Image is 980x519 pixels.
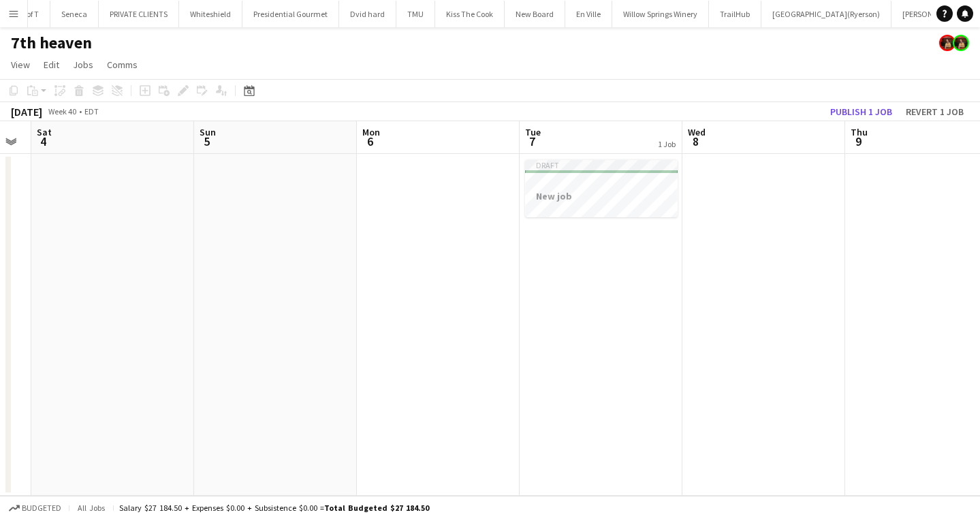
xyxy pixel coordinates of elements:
h1: 7th heaven [11,33,92,53]
button: New Board [505,1,565,27]
span: 6 [360,133,380,149]
button: Kiss The Cook [435,1,505,27]
button: Whiteshield [179,1,242,27]
button: Revert 1 job [900,103,969,121]
app-user-avatar: Yani Salas [953,35,969,51]
button: TMU [396,1,435,27]
span: 7 [523,133,541,149]
span: Jobs [73,59,93,71]
span: Mon [362,126,380,138]
span: Sun [200,126,216,138]
a: Edit [38,56,65,74]
span: 4 [35,133,52,149]
div: Draft [525,159,678,170]
button: TrailHub [709,1,761,27]
button: Willow Springs Winery [612,1,709,27]
span: Edit [44,59,59,71]
span: Wed [688,126,706,138]
div: Salary $27 184.50 + Expenses $0.00 + Subsistence $0.00 = [119,503,429,513]
button: Presidential Gourmet [242,1,339,27]
app-user-avatar: Yani Salas [939,35,955,51]
button: Seneca [50,1,99,27]
button: Budgeted [7,501,63,516]
div: [DATE] [11,105,42,119]
div: 1 Job [658,139,676,149]
a: View [5,56,35,74]
span: 8 [686,133,706,149]
button: U of T [9,1,50,27]
span: All jobs [75,503,108,513]
span: Tue [525,126,541,138]
a: Jobs [67,56,99,74]
span: View [11,59,30,71]
app-job-card: DraftNew job [525,159,678,217]
span: 5 [197,133,216,149]
button: En Ville [565,1,612,27]
span: Total Budgeted $27 184.50 [324,503,429,513]
span: 9 [849,133,868,149]
span: Week 40 [45,106,79,116]
button: PRIVATE CLIENTS [99,1,179,27]
button: Dvid hard [339,1,396,27]
a: Comms [101,56,143,74]
button: [GEOGRAPHIC_DATA](Ryerson) [761,1,891,27]
button: Publish 1 job [825,103,898,121]
span: Sat [37,126,52,138]
div: EDT [84,106,99,116]
span: Thu [851,126,868,138]
span: Budgeted [22,503,61,513]
h3: New job [525,190,678,202]
span: Comms [107,59,138,71]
